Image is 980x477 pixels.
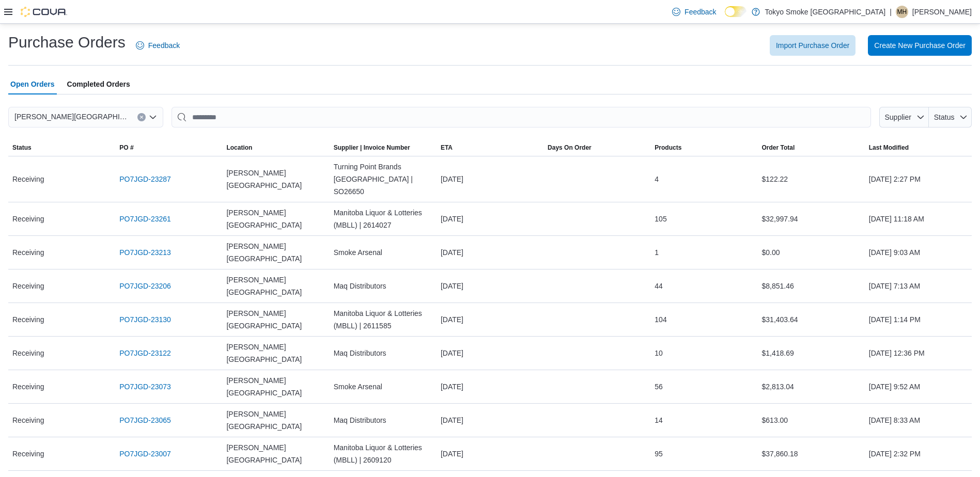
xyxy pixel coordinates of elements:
[437,376,543,397] div: [DATE]
[119,246,171,259] a: PO7JGD-23213
[226,307,325,332] span: [PERSON_NAME][GEOGRAPHIC_DATA]
[865,376,972,397] div: [DATE] 9:52 AM
[758,376,865,397] div: $2,813.04
[12,144,32,152] span: Status
[12,347,44,359] span: Receiving
[12,280,44,292] span: Receiving
[330,202,437,235] div: Manitoba Liquor & Lotteries (MBLL) | 2614027
[226,240,325,265] span: [PERSON_NAME][GEOGRAPHIC_DATA]
[330,276,437,296] div: Maq Distributors
[655,448,663,460] span: 95
[548,144,592,152] span: Days On Order
[172,107,871,128] input: This is a search bar. After typing your query, hit enter to filter the results lower in the page.
[762,144,795,152] span: Order Total
[865,343,972,363] div: [DATE] 12:36 PM
[655,380,663,393] span: 56
[912,6,972,18] p: [PERSON_NAME]
[437,343,543,363] div: [DATE]
[865,242,972,263] div: [DATE] 9:03 AM
[119,448,171,460] a: PO7JGD-23007
[330,410,437,431] div: Maq Distributors
[226,206,325,231] span: [PERSON_NAME][GEOGRAPHIC_DATA]
[865,443,972,464] div: [DATE] 2:32 PM
[441,144,453,152] span: ETA
[758,139,865,156] button: Order Total
[865,276,972,296] div: [DATE] 7:13 AM
[222,139,329,156] button: Location
[12,246,44,259] span: Receiving
[934,113,955,121] span: Status
[119,347,171,359] a: PO7JGD-23122
[437,276,543,296] div: [DATE]
[758,242,865,263] div: $0.00
[543,139,650,156] button: Days On Order
[330,156,437,202] div: Turning Point Brands [GEOGRAPHIC_DATA] | SO26650
[8,139,115,156] button: Status
[879,107,929,128] button: Supplier
[10,74,55,94] span: Open Orders
[12,448,44,460] span: Receiving
[758,309,865,330] div: $31,403.64
[12,173,44,185] span: Receiving
[758,443,865,464] div: $37,860.18
[226,144,252,152] div: Location
[12,414,44,426] span: Receiving
[437,242,543,263] div: [DATE]
[868,35,972,56] button: Create New Purchase Order
[655,347,663,359] span: 10
[115,139,222,156] button: PO #
[119,313,171,326] a: PO7JGD-23130
[119,144,133,152] span: PO #
[226,441,325,466] span: [PERSON_NAME][GEOGRAPHIC_DATA]
[119,213,171,225] a: PO7JGD-23261
[668,2,720,22] a: Feedback
[226,341,325,365] span: [PERSON_NAME][GEOGRAPHIC_DATA]
[119,280,171,292] a: PO7JGD-23206
[765,6,886,18] p: Tokyo Smoke [GEOGRAPHIC_DATA]
[119,380,171,393] a: PO7JGD-23073
[148,40,180,51] span: Feedback
[650,139,757,156] button: Products
[14,110,127,123] span: [PERSON_NAME][GEOGRAPHIC_DATA]
[776,40,849,51] span: Import Purchase Order
[437,169,543,189] div: [DATE]
[725,6,746,17] input: Dark Mode
[655,173,659,185] span: 4
[437,309,543,330] div: [DATE]
[865,169,972,189] div: [DATE] 2:27 PM
[12,313,44,326] span: Receiving
[21,7,67,17] img: Cova
[655,144,681,152] span: Products
[330,139,437,156] button: Supplier | Invoice Number
[149,113,157,121] button: Open list of options
[330,303,437,336] div: Manitoba Liquor & Lotteries (MBLL) | 2611585
[12,380,44,393] span: Receiving
[437,443,543,464] div: [DATE]
[12,213,44,225] span: Receiving
[655,414,663,426] span: 14
[226,374,325,399] span: [PERSON_NAME][GEOGRAPHIC_DATA]
[758,169,865,189] div: $122.22
[685,7,716,17] span: Feedback
[132,35,184,56] a: Feedback
[655,280,663,292] span: 44
[896,6,908,18] div: Makaela Harkness
[874,40,966,51] span: Create New Purchase Order
[137,113,146,121] button: Clear input
[655,213,666,225] span: 105
[119,173,171,185] a: PO7JGD-23287
[437,209,543,229] div: [DATE]
[437,139,543,156] button: ETA
[330,242,437,263] div: Smoke Arsenal
[330,376,437,397] div: Smoke Arsenal
[334,144,410,152] span: Supplier | Invoice Number
[437,410,543,431] div: [DATE]
[865,139,972,156] button: Last Modified
[655,313,666,326] span: 104
[890,6,892,18] p: |
[330,343,437,363] div: Maq Distributors
[226,274,325,298] span: [PERSON_NAME][GEOGRAPHIC_DATA]
[330,437,437,470] div: Manitoba Liquor & Lotteries (MBLL) | 2609120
